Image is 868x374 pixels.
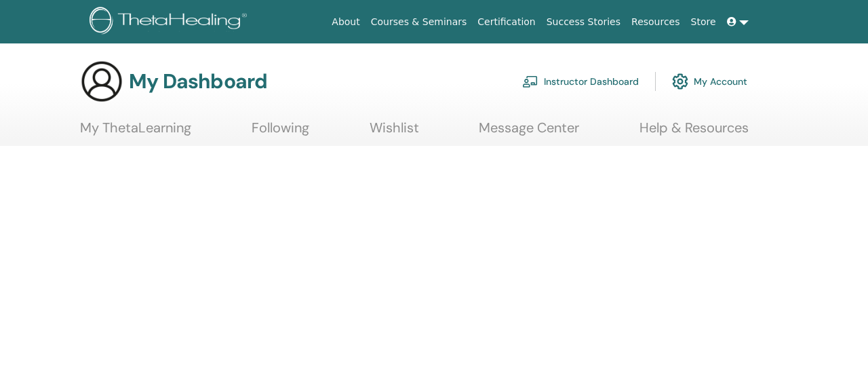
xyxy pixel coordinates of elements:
[522,75,538,88] img: chalkboard-teacher.svg
[522,67,639,96] a: Instructor Dashboard
[672,67,747,96] a: My Account
[479,119,579,146] a: Message Center
[366,10,473,35] a: Courses & Seminars
[80,60,123,103] img: generic-user-icon.jpg
[326,10,365,35] a: About
[672,70,688,93] img: cog.svg
[129,69,267,94] h3: My Dashboard
[472,10,540,35] a: Certification
[626,10,686,35] a: Resources
[370,119,419,146] a: Wishlist
[541,10,626,35] a: Success Stories
[252,119,309,146] a: Following
[686,10,722,35] a: Store
[80,119,191,146] a: My ThetaLearning
[90,7,252,37] img: logo.png
[639,119,749,146] a: Help & Resources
